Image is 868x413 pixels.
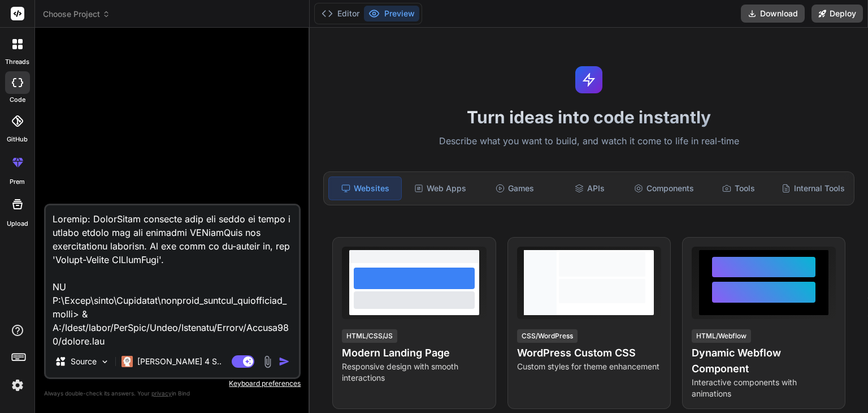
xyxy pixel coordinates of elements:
div: Games [479,177,551,200]
p: Describe what you want to build, and watch it come to life in real-time [316,134,861,149]
div: Websites [328,177,402,200]
button: Deploy [811,5,863,23]
label: code [10,95,25,105]
img: attachment [261,355,274,368]
img: settings [8,376,27,395]
h4: WordPress Custom CSS [517,345,661,361]
div: HTML/CSS/JS [342,329,397,343]
p: [PERSON_NAME] 4 S.. [137,356,222,367]
h4: Modern Landing Page [342,345,486,361]
img: icon [279,356,290,367]
p: Responsive design with smooth interactions [342,361,486,384]
p: Source [71,356,97,367]
h1: Turn ideas into code instantly [316,107,861,127]
img: Claude 4 Sonnet [121,356,133,367]
div: CSS/WordPress [517,329,578,343]
button: Preview [364,6,419,21]
p: Interactive components with animations [692,377,836,399]
button: Editor [317,6,364,21]
label: threads [5,57,29,67]
div: Web Apps [404,177,476,200]
div: Tools [702,177,775,200]
label: prem [10,177,25,187]
img: Pick Models [100,357,110,367]
div: Internal Tools [777,177,849,200]
button: Download [741,5,805,23]
div: HTML/Webflow [692,329,751,343]
div: APIs [553,177,626,200]
span: Choose Project [43,8,110,20]
span: privacy [151,390,172,397]
p: Always double-check its answers. Your in Bind [44,388,301,399]
label: Upload [7,219,28,229]
p: Custom styles for theme enhancement [517,361,661,372]
h4: Dynamic Webflow Component [692,345,836,377]
p: Keyboard preferences [44,379,301,388]
label: GitHub [7,135,28,144]
div: Components [628,177,700,200]
textarea: Loremip: DolorSitam consecte adip eli seddo ei tempo i utlabo etdolo mag ali enimadmi VENiamQuis ... [46,205,299,346]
